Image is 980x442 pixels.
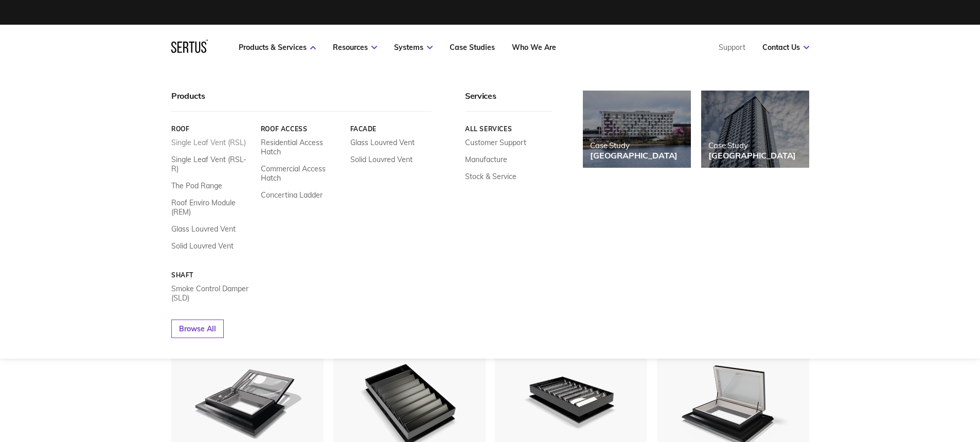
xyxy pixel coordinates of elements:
[171,181,222,190] a: The Pod Range
[465,91,552,112] div: Services
[590,150,678,161] div: [GEOGRAPHIC_DATA]
[762,43,809,52] a: Contact Us
[171,271,253,279] a: Shaft
[350,125,432,133] a: Facade
[260,125,342,133] a: Roof Access
[171,138,246,147] a: Single Leaf Vent (RSL)
[590,140,678,150] div: Case Study
[171,198,253,217] a: Roof Enviro Module (REM)
[260,190,322,200] a: Concertina Ladder
[171,125,253,133] a: Roof
[465,138,526,147] a: Customer Support
[171,320,224,338] a: Browse All
[171,155,253,173] a: Single Leaf Vent (RSL-R)
[465,172,516,181] a: Stock & Service
[719,43,745,52] a: Support
[465,155,507,164] a: Manufacture
[450,43,495,52] a: Case Studies
[333,43,377,52] a: Resources
[260,164,342,183] a: Commercial Access Hatch
[795,323,980,442] iframe: Chat Widget
[239,43,316,52] a: Products & Services
[171,91,432,112] div: Products
[701,91,809,168] a: Case Study[GEOGRAPHIC_DATA]
[350,138,414,147] a: Glass Louvred Vent
[260,138,342,156] a: Residential Access Hatch
[171,224,236,234] a: Glass Louvred Vent
[394,43,433,52] a: Systems
[171,284,253,303] a: Smoke Control Damper (SLD)
[350,155,412,164] a: Solid Louvred Vent
[708,140,796,150] div: Case Study
[512,43,556,52] a: Who We Are
[171,241,234,251] a: Solid Louvred Vent
[465,125,552,133] a: All services
[583,91,691,168] a: Case Study[GEOGRAPHIC_DATA]
[708,150,796,161] div: [GEOGRAPHIC_DATA]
